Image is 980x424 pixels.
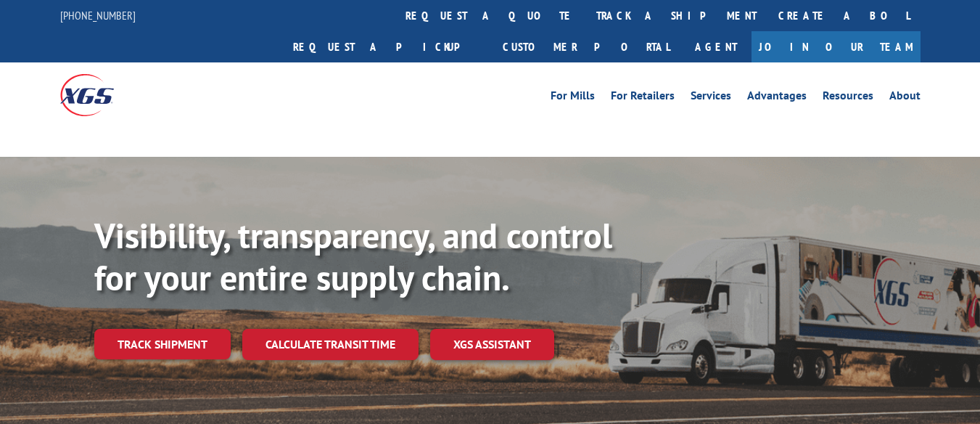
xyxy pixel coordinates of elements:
[691,90,731,106] a: Services
[611,90,675,106] a: For Retailers
[492,31,680,62] a: Customer Portal
[282,31,492,62] a: Request a pickup
[551,90,595,106] a: For Mills
[242,329,419,360] a: Calculate transit time
[889,90,921,106] a: About
[60,8,136,23] a: [PHONE_NUMBER]
[752,31,921,62] a: Join Our Team
[680,31,752,62] a: Agent
[823,90,873,106] a: Resources
[94,213,612,300] b: Visibility, transparency, and control for your entire supply chain.
[747,90,807,106] a: Advantages
[430,329,554,360] a: XGS ASSISTANT
[94,329,231,359] a: Track shipment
